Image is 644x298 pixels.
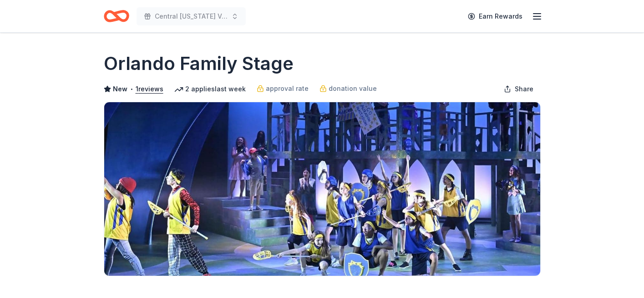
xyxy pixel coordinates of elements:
a: donation value [319,83,377,94]
span: donation value [329,83,377,94]
a: approval rate [257,83,309,94]
img: Image for Orlando Family Stage [104,102,540,276]
div: 2 applies last week [174,84,246,94]
button: 1reviews [136,84,163,94]
button: Central [US_STATE] Veg Fest Animal Haven Silent Auction [137,7,246,25]
span: New [113,84,127,94]
span: Share [515,84,533,94]
h1: Orlando Family Stage [104,51,294,76]
button: Share [497,80,541,98]
span: Central [US_STATE] Veg Fest Animal Haven Silent Auction [155,11,228,22]
a: Earn Rewards [462,8,528,25]
span: approval rate [266,83,309,94]
a: Home [104,5,129,27]
span: • [130,85,133,93]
